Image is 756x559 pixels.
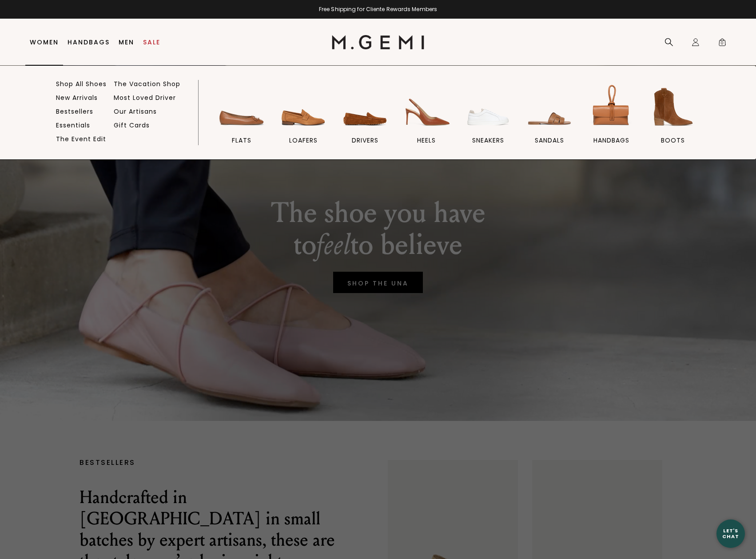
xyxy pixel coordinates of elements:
[217,82,267,132] img: flats
[114,80,180,88] a: The Vacation Shop
[399,82,454,159] a: heels
[417,136,436,144] span: heels
[30,39,59,46] a: Women
[645,82,700,159] a: BOOTS
[593,136,629,144] span: handbags
[114,94,176,102] a: Most Loved Driver
[232,136,251,144] span: flats
[289,136,318,144] span: loafers
[463,82,513,132] img: sneakers
[718,40,727,48] span: 0
[338,82,392,159] a: drivers
[143,39,160,46] a: Sale
[586,82,636,132] img: handbags
[535,136,564,144] span: sandals
[661,136,685,144] span: BOOTS
[114,107,157,115] a: Our Artisans
[352,136,378,144] span: drivers
[402,82,451,132] img: heels
[648,82,698,132] img: BOOTS
[340,82,390,132] img: drivers
[716,528,745,539] div: Let's Chat
[56,107,93,115] a: Bestsellers
[114,121,150,129] a: Gift Cards
[525,82,574,132] img: sandals
[584,82,639,159] a: handbags
[276,82,331,159] a: loafers
[119,39,134,46] a: Men
[522,82,577,159] a: sandals
[215,82,269,159] a: flats
[56,94,98,102] a: New Arrivals
[332,35,425,49] img: M.Gemi
[56,80,107,88] a: Shop All Shoes
[472,136,504,144] span: sneakers
[56,121,90,129] a: Essentials
[56,135,106,143] a: The Event Edit
[68,39,110,46] a: Handbags
[279,82,328,132] img: loafers
[461,82,516,159] a: sneakers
